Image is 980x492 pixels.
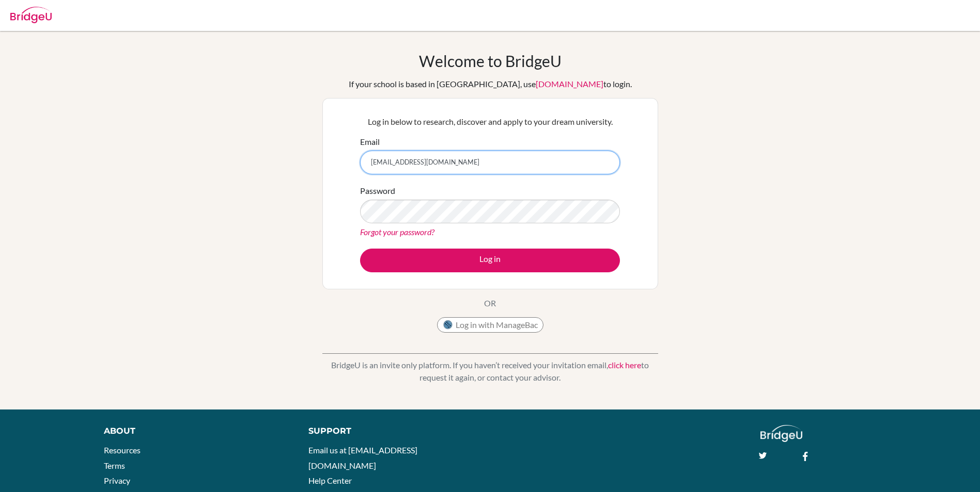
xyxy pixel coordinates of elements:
a: Forgot your password? [360,227,434,237]
button: Log in [360,249,620,272]
button: Log in with ManageBac [437,317,543,333]
p: Log in below to research, discover and apply to your dream university. [360,116,620,128]
div: About [104,425,285,437]
p: BridgeU is an invite only platform. If you haven’t received your invitation email, to request it ... [322,359,658,384]
div: Support [308,425,478,437]
img: logo_white@2x-f4f0deed5e89b7ecb1c2cc34c3e3d731f90f0f143d5ea2071677605dd97b5244.png [760,425,802,442]
a: click here [608,360,641,370]
div: If your school is based in [GEOGRAPHIC_DATA], use to login. [349,78,632,90]
h1: Welcome to BridgeU [419,52,562,70]
label: Email [360,136,380,148]
a: Terms [104,461,125,470]
a: [DOMAIN_NAME] [536,79,603,89]
img: Bridge-U [10,7,52,23]
a: Help Center [308,475,352,485]
a: Email us at [EMAIL_ADDRESS][DOMAIN_NAME] [308,445,417,470]
a: Resources [104,445,141,455]
a: Privacy [104,475,130,485]
p: OR [484,297,496,309]
label: Password [360,185,395,197]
